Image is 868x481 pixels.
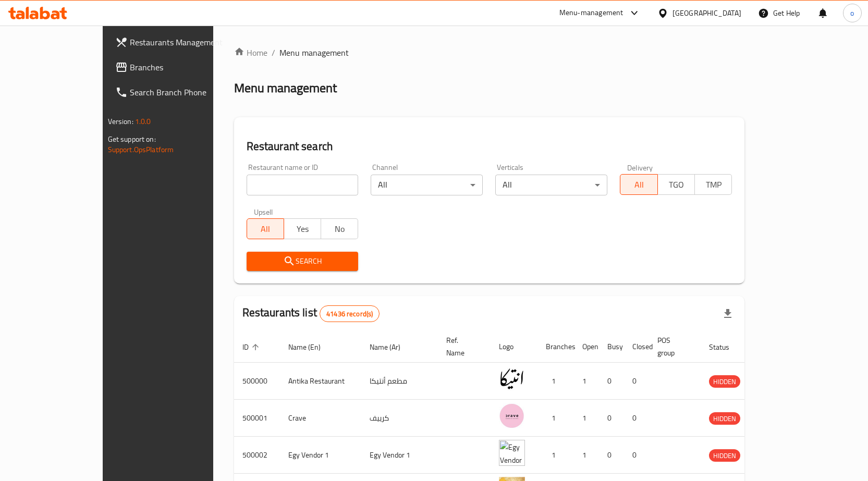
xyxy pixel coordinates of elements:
[715,301,740,326] div: Export file
[574,331,599,363] th: Open
[107,55,248,80] a: Branches
[107,80,248,105] a: Search Branch Phone
[288,341,334,353] span: Name (En)
[370,341,414,353] span: Name (Ar)
[130,36,239,48] span: Restaurants Management
[491,331,537,363] th: Logo
[699,177,728,192] span: TMP
[709,412,740,425] div: HIDDEN
[320,305,380,322] div: Total records count
[495,175,607,195] div: All
[709,376,740,388] span: HIDDEN
[574,400,599,437] td: 1
[624,331,649,363] th: Closed
[599,437,624,474] td: 0
[247,218,284,239] button: All
[361,400,438,437] td: كرييف
[108,132,156,146] span: Get support on:
[537,331,574,363] th: Branches
[599,400,624,437] td: 0
[673,7,741,19] div: [GEOGRAPHIC_DATA]
[108,143,174,156] a: Support.OpsPlatform
[657,174,695,195] button: TGO
[280,400,361,437] td: Crave
[135,115,151,128] span: 1.0.0
[499,366,525,392] img: Antika Restaurant
[446,334,478,359] span: Ref. Name
[108,115,133,128] span: Version:
[280,437,361,474] td: Egy Vendor 1
[624,437,649,474] td: 0
[499,440,525,466] img: Egy Vendor 1
[234,437,280,474] td: 500002
[559,7,624,19] div: Menu-management
[280,363,361,400] td: Antika Restaurant
[709,341,743,353] span: Status
[255,255,350,268] span: Search
[574,437,599,474] td: 1
[272,46,275,59] li: /
[247,175,359,195] input: Search for restaurant name or ID..
[624,363,649,400] td: 0
[624,400,649,437] td: 0
[599,331,624,363] th: Busy
[279,46,349,59] span: Menu management
[107,30,248,55] a: Restaurants Management
[251,221,280,237] span: All
[627,164,653,171] label: Delivery
[694,174,732,195] button: TMP
[254,208,273,215] label: Upsell
[234,46,267,59] a: Home
[625,177,653,192] span: All
[499,403,525,429] img: Crave
[325,221,354,237] span: No
[234,46,745,59] nav: breadcrumb
[657,334,688,359] span: POS group
[284,218,321,239] button: Yes
[130,61,239,73] span: Branches
[130,86,239,98] span: Search Branch Phone
[247,252,359,271] button: Search
[320,309,379,319] span: 41436 record(s)
[234,80,337,96] h2: Menu management
[599,363,624,400] td: 0
[537,400,574,437] td: 1
[620,174,657,195] button: All
[537,437,574,474] td: 1
[574,363,599,400] td: 1
[361,437,438,474] td: Egy Vendor 1
[371,175,483,195] div: All
[321,218,358,239] button: No
[242,341,262,353] span: ID
[709,413,740,425] span: HIDDEN
[234,400,280,437] td: 500001
[709,450,740,462] span: HIDDEN
[850,7,854,19] span: o
[247,139,732,154] h2: Restaurant search
[537,363,574,400] td: 1
[662,177,691,192] span: TGO
[242,305,380,322] h2: Restaurants list
[234,363,280,400] td: 500000
[288,221,317,237] span: Yes
[361,363,438,400] td: مطعم أنتيكا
